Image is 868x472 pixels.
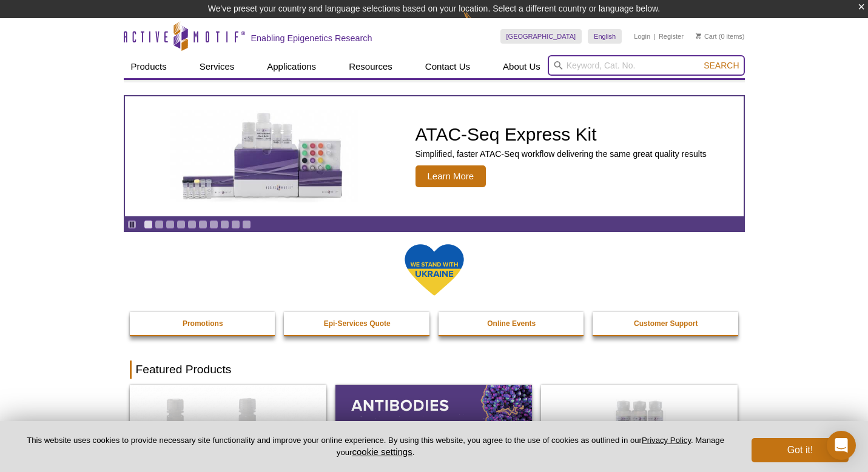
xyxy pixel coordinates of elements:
button: Got it! [752,438,849,462]
a: Applications [260,55,323,78]
a: Online Events [439,312,585,335]
article: ATAC-Seq Express Kit [125,96,744,216]
h2: Enabling Epigenetics Research [251,33,372,44]
input: Keyword, Cat. No. [548,55,745,76]
span: Search [704,61,739,70]
a: Go to slide 9 [231,220,240,229]
strong: Promotions [183,319,223,328]
a: Products [124,55,174,78]
a: Customer Support [593,312,739,335]
a: Services [192,55,242,78]
div: Open Intercom Messenger [827,431,856,460]
a: Login [634,32,650,41]
a: Go to slide 6 [198,220,207,229]
a: Go to slide 5 [187,220,197,229]
a: About Us [496,55,548,78]
span: Learn More [415,165,486,187]
a: Promotions [130,312,277,335]
img: Your Cart [696,33,701,39]
button: Search [700,60,742,71]
a: Go to slide 2 [155,220,164,229]
strong: Epi-Services Quote [324,319,391,328]
strong: Online Events [487,319,536,328]
img: Change Here [463,9,495,38]
a: Cart [696,32,717,41]
a: Go to slide 8 [220,220,229,229]
li: (0 items) [696,29,745,44]
a: ATAC-Seq Express Kit ATAC-Seq Express Kit Simplified, faster ATAC-Seq workflow delivering the sam... [125,96,744,216]
a: Go to slide 3 [166,220,175,229]
h2: Featured Products [130,361,739,379]
a: English [588,29,622,44]
a: Resources [341,55,400,78]
a: Go to slide 4 [177,220,186,229]
strong: Customer Support [634,319,698,328]
a: [GEOGRAPHIC_DATA] [500,29,582,44]
a: Go to slide 10 [242,220,251,229]
button: cookie settings [352,447,412,457]
a: Toggle autoplay [127,220,136,229]
img: ATAC-Seq Express Kit [164,110,364,202]
a: Privacy Policy [642,436,691,445]
a: Contact Us [418,55,477,78]
li: | [654,29,656,44]
a: Register [659,32,684,41]
a: Go to slide 1 [144,220,153,229]
p: This website uses cookies to provide necessary site functionality and improve your online experie... [19,435,732,458]
a: Epi-Services Quote [284,312,431,335]
p: Simplified, faster ATAC-Seq workflow delivering the same great quality results [415,148,707,159]
img: We Stand With Ukraine [404,243,465,297]
h2: ATAC-Seq Express Kit [415,125,707,144]
a: Go to slide 7 [209,220,218,229]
